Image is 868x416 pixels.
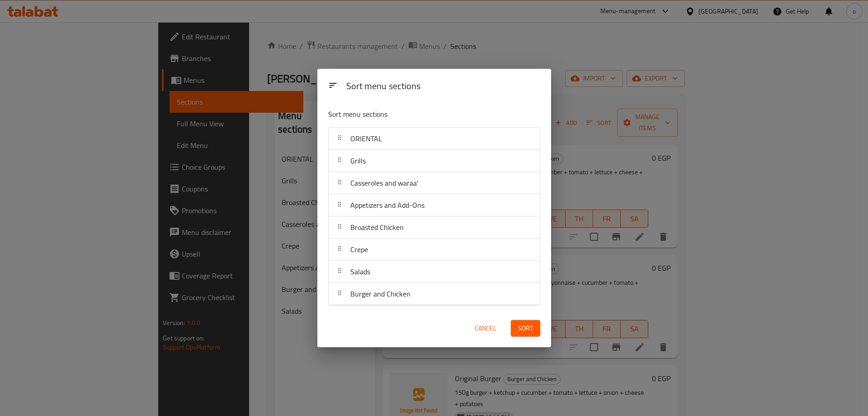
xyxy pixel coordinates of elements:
[329,150,540,172] div: Grills
[350,154,366,167] span: Grills
[350,132,382,145] span: ORIENTAL
[511,320,540,337] button: Sort
[471,320,500,337] button: Cancel
[343,77,544,97] div: Sort menu sections
[518,323,533,334] span: Sort
[350,265,370,278] span: Salads
[350,176,418,190] span: Casseroles and waraa'
[350,243,368,256] span: Crepe
[350,198,425,212] span: Appetizers and Add-Ons
[329,194,540,216] div: Appetizers and Add-Ons
[350,220,404,234] span: Broasted Chicken
[328,109,496,120] p: Sort menu sections
[329,239,540,261] div: Crepe
[329,261,540,283] div: Salads
[350,287,410,301] span: Burger and Chicken
[329,172,540,194] div: Casseroles and waraa'
[329,283,540,305] div: Burger and Chicken
[329,216,540,239] div: Broasted Chicken
[329,128,540,150] div: ORIENTAL
[475,323,496,334] span: Cancel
